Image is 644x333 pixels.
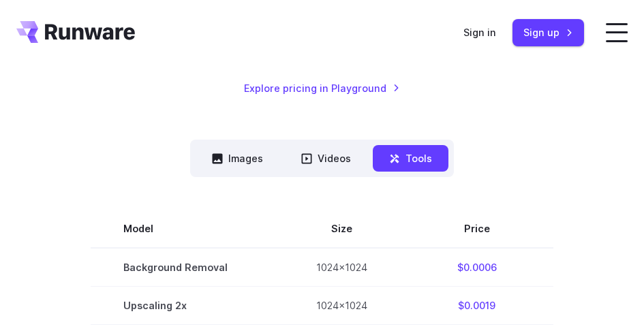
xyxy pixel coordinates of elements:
[16,21,135,43] a: Go to /
[373,145,448,172] button: Tools
[196,145,279,172] button: Images
[91,287,283,325] td: Upscaling 2x
[400,248,553,287] td: $0.0006
[283,210,400,248] th: Size
[512,19,584,46] a: Sign up
[283,287,400,325] td: 1024x1024
[400,210,553,248] th: Price
[285,145,367,172] button: Videos
[400,287,553,325] td: $0.0019
[283,248,400,287] td: 1024x1024
[91,248,283,287] td: Background Removal
[91,210,283,248] th: Model
[244,80,400,96] a: Explore pricing in Playground
[463,25,496,40] a: Sign in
